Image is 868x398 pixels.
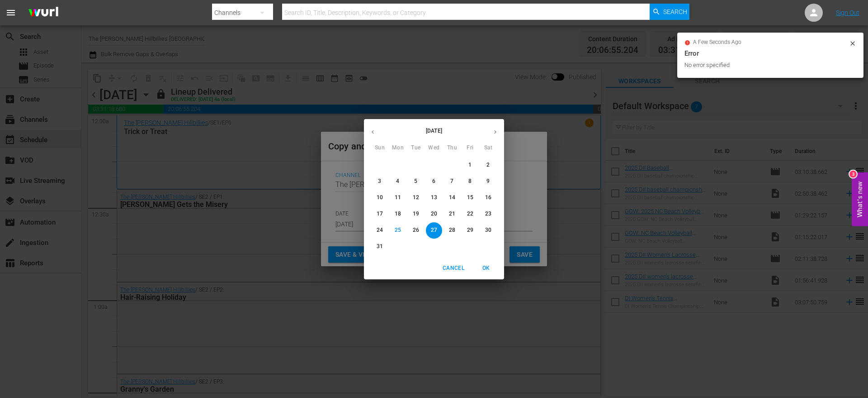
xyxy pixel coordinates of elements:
[444,206,460,222] button: 21
[396,177,399,185] p: 4
[444,222,460,239] button: 28
[5,7,16,18] span: menu
[408,222,424,239] button: 26
[449,210,455,218] p: 21
[684,61,847,70] div: No error specified
[485,210,491,218] p: 23
[480,144,496,153] span: Sat
[449,226,455,234] p: 28
[395,226,401,234] p: 25
[462,144,478,153] span: Fri
[439,261,468,276] button: Cancel
[468,161,472,169] p: 1
[372,173,388,190] button: 3
[432,177,435,185] p: 6
[395,210,401,218] p: 18
[377,210,383,218] p: 17
[462,222,478,239] button: 29
[414,177,417,185] p: 5
[836,9,859,16] a: Sign Out
[408,190,424,206] button: 12
[684,48,856,59] div: Error
[377,226,383,234] p: 24
[462,157,478,173] button: 1
[413,210,419,218] p: 19
[444,144,460,153] span: Thu
[849,170,857,177] div: 3
[431,194,437,201] p: 13
[450,177,453,185] p: 7
[462,190,478,206] button: 15
[663,4,687,20] span: Search
[382,127,486,135] p: [DATE]
[475,264,497,273] span: OK
[378,177,381,185] p: 3
[372,190,388,206] button: 10
[413,226,419,234] p: 26
[467,210,473,218] p: 22
[372,206,388,222] button: 17
[472,261,500,276] button: OK
[408,206,424,222] button: 19
[426,190,442,206] button: 13
[408,144,424,153] span: Tue
[390,144,406,153] span: Mon
[485,226,491,234] p: 30
[413,194,419,201] p: 12
[390,173,406,190] button: 4
[485,194,491,201] p: 16
[426,144,442,153] span: Wed
[480,190,496,206] button: 16
[480,173,496,190] button: 9
[480,206,496,222] button: 23
[377,243,383,250] p: 31
[426,222,442,239] button: 27
[372,239,388,255] button: 31
[480,222,496,239] button: 30
[444,173,460,190] button: 7
[467,194,473,201] p: 15
[372,222,388,239] button: 24
[462,206,478,222] button: 22
[444,190,460,206] button: 14
[693,39,741,46] span: a few seconds ago
[372,144,388,153] span: Sun
[467,226,473,234] p: 29
[395,194,401,201] p: 11
[390,190,406,206] button: 11
[408,173,424,190] button: 5
[431,226,437,234] p: 27
[852,172,868,226] button: Open Feedback Widget
[431,210,437,218] p: 20
[426,206,442,222] button: 20
[480,157,496,173] button: 2
[486,161,490,169] p: 2
[462,173,478,190] button: 8
[468,177,472,185] p: 8
[390,222,406,239] button: 25
[377,194,383,201] p: 10
[449,194,455,201] p: 14
[443,264,464,273] span: Cancel
[390,206,406,222] button: 18
[22,2,65,24] img: ans4CAIJ8jUAAAAAAAAAAAAAAAAAAAAAAAAgQb4GAAAAAAAAAAAAAAAAAAAAAAAAJMjXAAAAAAAAAAAAAAAAAAAAAAAAgAT5G...
[426,173,442,190] button: 6
[486,177,490,185] p: 9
